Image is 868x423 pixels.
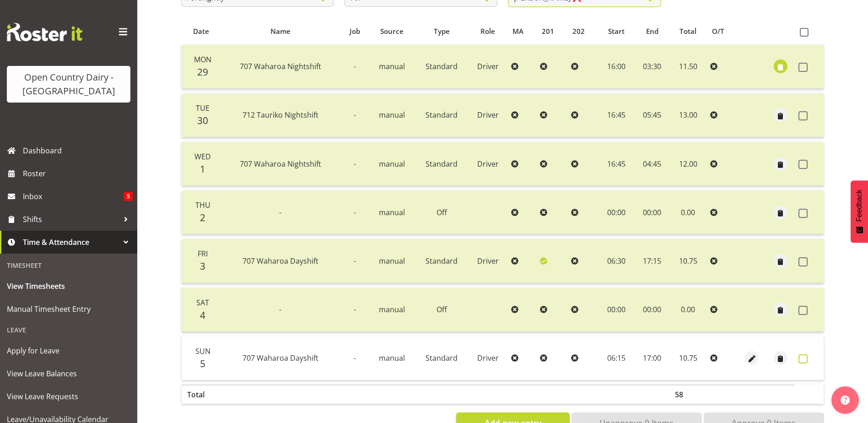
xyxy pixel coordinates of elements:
span: manual [379,207,405,217]
span: O/T [712,26,724,37]
span: 2 [200,211,205,224]
td: 10.75 [669,336,706,380]
td: 0.00 [669,288,706,332]
td: 04:45 [635,142,669,186]
td: 11.50 [669,45,706,89]
td: 17:15 [635,239,669,283]
span: Roster [23,167,133,180]
span: 712 Tauriko Nightshift [243,110,318,120]
td: 10.75 [669,239,706,283]
span: Driver [477,256,499,266]
span: manual [379,256,405,266]
span: Manual Timesheet Entry [7,302,130,316]
span: Start [608,26,625,37]
span: View Leave Requests [7,390,130,403]
span: 3 [200,260,205,272]
td: 06:15 [598,336,635,380]
span: - [354,207,356,217]
span: - [279,207,281,217]
span: View Leave Balances [7,367,130,380]
span: 1 [200,163,205,175]
span: Date [193,26,209,37]
span: Driver [477,353,499,363]
td: Off [415,190,469,234]
span: Total [679,26,696,37]
span: 201 [542,26,554,37]
span: - [354,304,356,315]
a: View Leave Balances [2,362,135,385]
td: 13.00 [669,93,706,137]
button: Feedback - Show survey [851,180,868,243]
div: Leave [2,320,135,339]
span: Shifts [23,212,119,226]
div: Open Country Dairy - [GEOGRAPHIC_DATA] [16,70,121,98]
a: View Timesheets [2,275,135,298]
th: Total [182,385,220,404]
span: manual [379,61,405,71]
span: 5 [200,357,205,370]
span: Thu [195,200,210,210]
span: Feedback [855,190,863,222]
span: 202 [572,26,585,37]
span: 29 [197,65,208,78]
span: manual [379,304,405,315]
span: Time & Attendance [23,235,119,249]
img: help-xxl-2.png [841,396,850,405]
td: 16:45 [598,93,635,137]
span: Driver [477,110,499,120]
span: 4 [200,309,205,321]
span: Apply for Leave [7,344,130,358]
span: Driver [477,159,499,169]
td: 06:30 [598,239,635,283]
span: Job [350,26,360,37]
span: 5 [124,192,133,201]
td: 05:45 [635,93,669,137]
span: - [354,110,356,120]
td: 00:00 [635,190,669,234]
span: Wed [194,152,211,162]
th: 58 [669,385,706,404]
td: 16:00 [598,45,635,89]
span: 707 Waharoa Dayshift [243,353,318,363]
a: Manual Timesheet Entry [2,298,135,320]
span: manual [379,353,405,363]
td: 12.00 [669,142,706,186]
td: 0.00 [669,190,706,234]
span: 30 [197,114,208,127]
td: Off [415,288,469,332]
td: 00:00 [635,288,669,332]
a: View Leave Requests [2,385,135,408]
span: Role [480,26,495,37]
span: End [646,26,658,37]
td: 00:00 [598,288,635,332]
span: - [354,353,356,363]
span: Source [380,26,404,37]
span: - [354,256,356,266]
span: manual [379,159,405,169]
td: Standard [415,142,469,186]
span: Tue [196,103,210,113]
span: Inbox [23,190,124,203]
span: Type [434,26,450,37]
span: Sat [196,298,209,308]
span: - [354,159,356,169]
span: Dashboard [23,144,133,157]
span: 707 Waharoa Nightshift [240,61,321,71]
td: Standard [415,239,469,283]
td: 03:30 [635,45,669,89]
img: Rosterit website logo [7,23,82,41]
span: MA [512,26,523,37]
span: Driver [477,61,499,71]
td: Standard [415,93,469,137]
td: Standard [415,336,469,380]
span: Mon [194,54,211,65]
span: Fri [198,249,208,259]
a: Apply for Leave [2,339,135,362]
span: manual [379,110,405,120]
span: - [354,61,356,71]
td: Standard [415,45,469,89]
span: Sun [195,346,210,356]
span: View Timesheets [7,279,130,293]
span: 707 Waharoa Dayshift [243,256,318,266]
div: Timesheet [2,256,135,275]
